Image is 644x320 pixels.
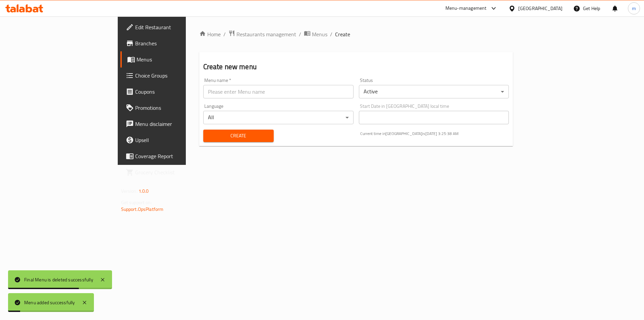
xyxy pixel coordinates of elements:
[203,62,509,72] h2: Create new menu
[135,104,220,112] span: Promotions
[209,132,268,140] span: Create
[137,55,220,63] span: Menus
[120,19,225,35] a: Edit Restaurant
[139,187,149,195] span: 1.0.0
[335,30,350,38] span: Create
[135,39,220,47] span: Branches
[135,168,220,176] span: Grocery Checklist
[120,116,225,132] a: Menu disclaimer
[121,205,164,214] a: Support.OpsPlatform
[360,131,509,137] p: Current time in [GEOGRAPHIC_DATA] is [DATE] 3:25:38 AM
[135,23,220,31] span: Edit Restaurant
[299,30,301,38] li: /
[203,130,274,142] button: Create
[199,30,513,39] nav: breadcrumb
[135,152,220,160] span: Coverage Report
[120,164,225,180] a: Grocery Checklist
[120,100,225,116] a: Promotions
[24,299,75,306] div: Menu added successfully
[228,30,296,39] a: Restaurants management
[236,30,296,38] span: Restaurants management
[120,67,225,84] a: Choice Groups
[203,85,354,98] input: Please enter Menu name
[203,111,354,124] div: All
[135,88,220,96] span: Coupons
[120,84,225,100] a: Coupons
[135,72,220,80] span: Choice Groups
[120,35,225,51] a: Branches
[24,276,93,283] div: Final Menu is deleted successfully
[518,5,562,12] div: [GEOGRAPHIC_DATA]
[120,132,225,148] a: Upsell
[312,30,327,38] span: Menus
[135,136,220,144] span: Upsell
[120,51,225,67] a: Menus
[304,30,327,39] a: Menus
[135,120,220,128] span: Menu disclaimer
[121,187,138,195] span: Version:
[445,4,487,12] div: Menu-management
[121,198,152,207] span: Get support on:
[120,148,225,164] a: Coverage Report
[359,85,509,98] div: Active
[632,5,636,12] span: m
[330,30,332,38] li: /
